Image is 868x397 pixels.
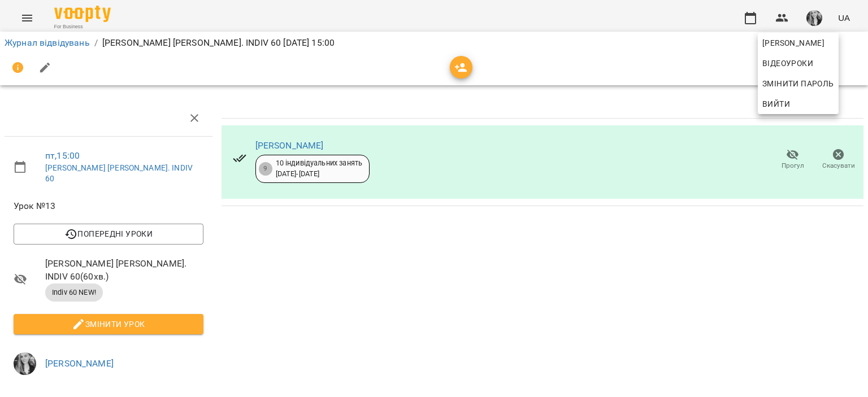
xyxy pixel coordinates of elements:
span: Вийти [762,97,790,111]
a: Відеоуроки [758,53,818,73]
span: Відеоуроки [762,56,813,70]
button: Вийти [758,94,839,114]
a: Змінити пароль [758,73,839,94]
a: [PERSON_NAME] [758,33,839,53]
span: Змінити пароль [762,77,834,90]
span: [PERSON_NAME] [762,36,834,50]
